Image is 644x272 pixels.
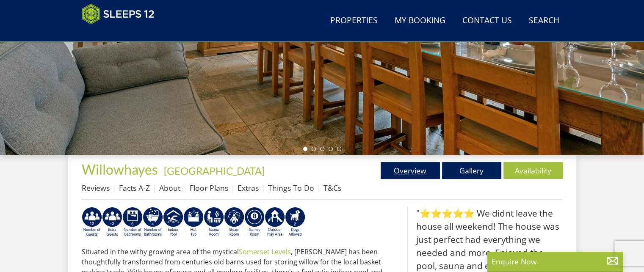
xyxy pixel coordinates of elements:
[160,165,265,177] span: -
[442,162,501,179] a: Gallery
[102,207,122,237] img: AD_4nXeKi4ZclQHJyZMZcZlHAP0Gmdqh-uNgze9QLUq3yC95b6B9VYRpIAlPeSNNvQvP19fMlEttZg-FmrpEV7lu7lv0B1XQJ...
[381,162,440,179] a: Overview
[190,183,228,193] a: Floor Plans
[239,247,291,256] a: Somerset Levels
[285,207,305,237] img: AD_4nXe7_8LrJK20fD9VNWAdfykBvHkWcczWBt5QOadXbvIwJqtaRaRf-iI0SeDpMmH1MdC9T1Vy22FMXzzjMAvSuTB5cJ7z5...
[163,207,183,237] img: AD_4nXei2dp4L7_L8OvME76Xy1PUX32_NMHbHVSts-g-ZAVb8bILrMcUKZI2vRNdEqfWP017x6NFeUMZMqnp0JYknAB97-jDN...
[77,30,166,37] iframe: Customer reviews powered by Trustpilot
[204,207,224,237] img: AD_4nXdjbGEeivCGLLmyT_JEP7bTfXsjgyLfnLszUAQeQ4RcokDYHVBt5R8-zTDbAVICNoGv1Dwc3nsbUb1qR6CAkrbZUeZBN...
[265,207,285,237] img: AD_4nXfjdDqPkGBf7Vpi6H87bmAUe5GYCbodrAbU4sf37YN55BCjSXGx5ZgBV7Vb9EJZsXiNVuyAiuJUB3WVt-w9eJ0vaBcHg...
[119,183,150,193] a: Facts A-Z
[82,161,160,178] a: Willowhayes
[164,165,265,177] a: [GEOGRAPHIC_DATA]
[183,207,204,237] img: AD_4nXcpX5uDwed6-YChlrI2BYOgXwgg3aqYHOhRm0XfZB-YtQW2NrmeCr45vGAfVKUq4uWnc59ZmEsEzoF5o39EWARlT1ewO...
[122,207,143,237] img: AD_4nXfRzBlt2m0mIteXDhAcJCdmEApIceFt1SPvkcB48nqgTZkfMpQlDmULa47fkdYiHD0skDUgcqepViZHFLjVKS2LWHUqM...
[391,11,449,30] a: My Booking
[224,207,244,237] img: AD_4nXecR-jwxmrzGOV1jxMqV3zE41Y_iv0EOM2JE1kw2gZHik54ExkElOV4spYMibxm-e4MmFEWeC0fG_lrlybWuRSP-ikb_...
[143,207,163,237] img: AD_4nXcy0HGcWq0J58LOYxlnSwjVFwquWFvCZzbxSKcxp4HYiQm3ScM_WSVrrYu9bYRIOW8FKoV29fZURc5epz-Si4X9-ID0x...
[327,11,381,30] a: Properties
[82,3,155,25] img: Sleeps 12
[82,207,102,237] img: AD_4nXfi4FowXJM13bjeIgf4wxReNAeqISyNvU5Wmo7AF6hPY14Bsr3KMrA28-lQdblbD6TzGCw-pRwOF8gN9Jzms0Xj8j-8d...
[82,161,158,178] span: Willowhayes
[268,183,314,193] a: Things To Do
[323,183,341,193] a: T&Cs
[238,183,259,193] a: Extras
[82,183,110,193] a: Reviews
[459,11,515,30] a: Contact Us
[159,183,180,193] a: About
[244,207,265,237] img: AD_4nXdrZMsjcYNLGsKuA84hRzvIbesVCpXJ0qqnwZoX5ch9Zjv73tWe4fnFRs2gJ9dSiUubhZXckSJX_mqrZBmYExREIfryF...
